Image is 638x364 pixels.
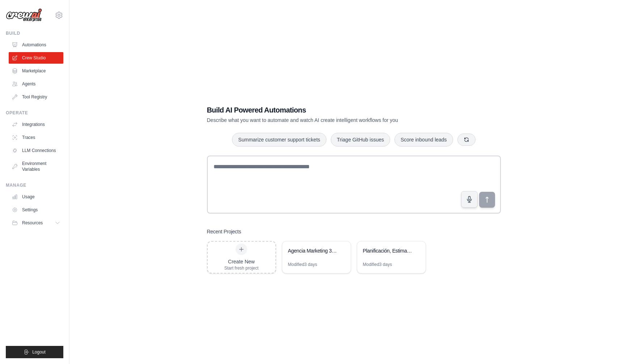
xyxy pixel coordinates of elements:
[9,52,63,64] a: Crew Studio
[9,119,63,130] a: Integrations
[9,78,63,90] a: Agents
[363,247,413,254] div: Planificación, Estimación y Asignación de Proyectos
[9,65,63,77] a: Marketplace
[6,182,63,188] div: Manage
[363,262,392,267] div: Modified 3 days
[232,133,326,147] button: Summarize customer support tickets
[9,204,63,216] a: Settings
[394,133,453,147] button: Score inbound leads
[32,349,46,355] span: Logout
[461,191,478,208] button: Click to speak your automation idea
[6,30,63,36] div: Build
[457,134,476,146] button: Get new suggestions
[9,39,63,51] a: Automations
[9,217,63,229] button: Resources
[224,258,259,265] div: Create New
[9,145,63,156] a: LLM Connections
[9,191,63,203] a: Usage
[207,228,241,235] h3: Recent Projects
[288,262,317,267] div: Modified 3 days
[9,91,63,103] a: Tool Registry
[207,117,450,124] p: Describe what you want to automate and watch AI create intelligent workflows for you
[207,105,450,115] h1: Build AI Powered Automations
[6,110,63,116] div: Operate
[224,265,259,271] div: Start fresh project
[9,132,63,143] a: Traces
[331,133,390,147] button: Triage GitHub issues
[9,158,63,175] a: Environment Variables
[6,346,63,358] button: Logout
[6,8,42,22] img: Logo
[22,220,43,226] span: Resources
[288,247,338,254] div: Agencia Marketing 360 - Automatización de Campañas Completas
